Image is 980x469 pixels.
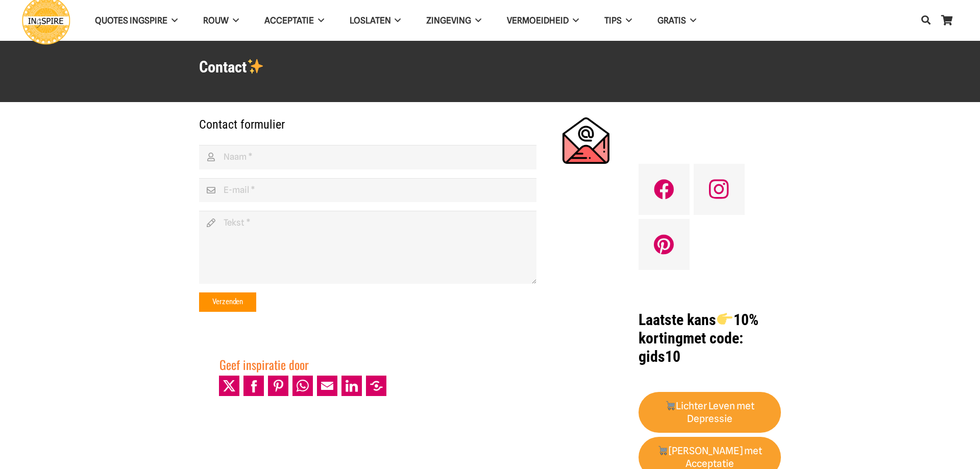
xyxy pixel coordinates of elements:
li: LinkedIn [339,374,364,398]
strong: Lichter Leven met Depressie [665,400,754,425]
a: Zingeving [413,8,494,34]
a: Zoeken [916,8,936,33]
a: Pinterest [639,219,690,270]
a: Instagram [694,164,745,215]
a: Pin to Pinterest [268,376,288,396]
li: X (Twitter) [217,374,241,398]
textarea: Tekst [199,211,536,284]
span: QUOTES INGSPIRE [95,15,167,26]
h1: met code: gids10 [639,311,781,366]
a: GRATIS [645,8,709,34]
a: VERMOEIDHEID [494,8,592,34]
img: 👉 [717,311,732,327]
a: Share to Facebook [243,376,264,396]
a: Loslaten [337,8,414,34]
img: ✨ [248,58,263,74]
a: Share to More Options [366,376,386,396]
a: Share to LinkedIn [341,376,362,396]
a: Mail to Email This [317,376,337,396]
img: 🛒 [658,446,668,455]
li: Pinterest [266,374,290,398]
img: Kom in contact met het team van Ingspire [562,117,609,164]
a: 🛒Lichter Leven met Depressie [639,392,781,433]
button: Verzenden [199,292,256,312]
span: Acceptatie [264,15,314,26]
a: Facebook [639,164,690,215]
span: Zingeving [426,15,471,26]
li: More Options [364,374,388,398]
span: Verzenden [212,298,243,306]
a: ROUW [190,8,252,34]
a: Share to WhatsApp [292,376,313,396]
a: TIPS [592,8,645,34]
input: E-mail [199,178,536,203]
a: QUOTES INGSPIRE [82,8,190,34]
span: GRATIS [657,15,686,26]
span: VERMOEIDHEID [507,15,569,26]
span: TIPS [604,15,622,26]
span: Loslaten [350,15,391,26]
li: Email This [315,374,339,398]
li: Facebook [241,374,266,398]
a: Acceptatie [252,8,337,34]
div: Geef inspiratie door [219,355,388,374]
span: ROUW [203,15,229,26]
input: Naam [199,145,536,169]
h1: Contact [199,58,477,77]
strong: Laatste kans 10% korting [639,311,758,347]
img: 🛒 [666,401,675,410]
a: Post to X (Twitter) [219,376,239,396]
h2: Contact formulier [199,117,536,132]
li: WhatsApp [290,374,315,398]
